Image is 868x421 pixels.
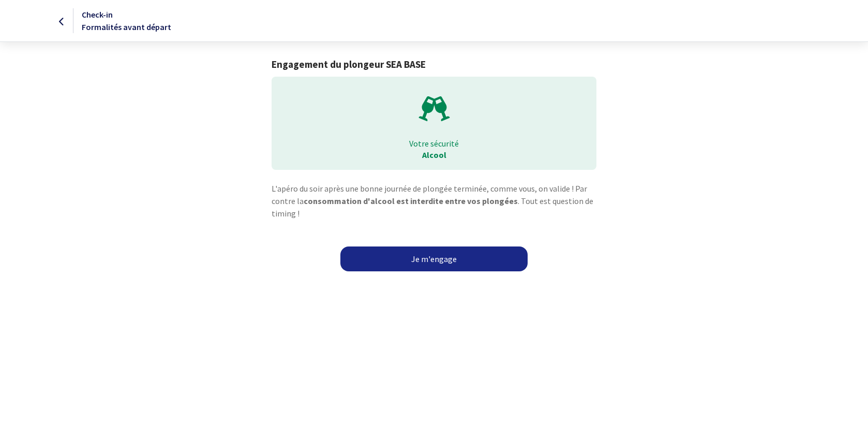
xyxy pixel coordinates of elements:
strong: consommation d'alcool est interdite entre vos plongées [304,196,518,206]
span: Check-in Formalités avant départ [82,9,171,32]
p: L'apéro du soir après une bonne journée de plongée terminée, comme vous, on valide ! Par contre l... [272,182,596,220]
a: Je m'engage [340,246,528,271]
h1: Engagement du plongeur SEA BASE [272,59,596,70]
p: Votre sécurité [279,138,589,149]
strong: Alcool [422,150,446,160]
